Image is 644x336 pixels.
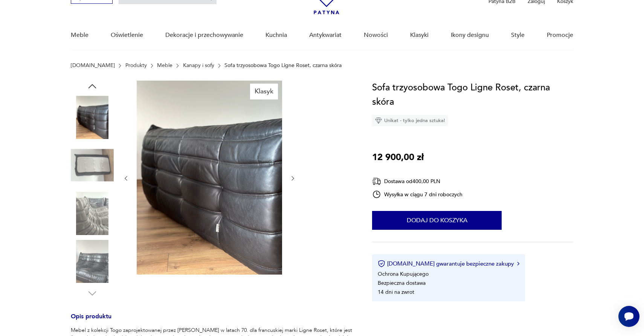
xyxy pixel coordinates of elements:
[71,63,115,69] a: [DOMAIN_NAME]
[111,21,143,50] a: Oświetlenie
[224,63,342,69] p: Sofa trzyosobowa Togo Ligne Roset, czarna skóra
[378,270,429,278] li: Ochrona Kupującego
[375,117,382,124] img: Ikona diamentu
[157,63,172,69] a: Meble
[618,306,639,327] iframe: Smartsupp widget button
[71,314,354,327] h3: Opis produktu
[71,144,114,187] img: Zdjęcie produktu Sofa trzyosobowa Togo Ligne Roset, czarna skóra
[451,21,489,50] a: Ikony designu
[547,21,573,50] a: Promocje
[250,84,278,99] div: Klasyk
[165,21,243,50] a: Dekoracje i przechowywanie
[71,21,89,50] a: Meble
[372,150,424,165] p: 12 900,00 zł
[364,21,388,50] a: Nowości
[372,177,381,186] img: Ikona dostawy
[378,260,519,267] button: [DOMAIN_NAME] gwarantuje bezpieczne zakupy
[71,240,114,283] img: Zdjęcie produktu Sofa trzyosobowa Togo Ligne Roset, czarna skóra
[517,262,519,266] img: Ikona strzałki w prawo
[511,21,525,50] a: Style
[309,21,342,50] a: Antykwariat
[372,115,448,126] div: Unikat - tylko jedna sztuka!
[372,190,462,199] div: Wysyłka w ciągu 7 dni roboczych
[137,81,282,275] img: Zdjęcie produktu Sofa trzyosobowa Togo Ligne Roset, czarna skóra
[125,63,147,69] a: Produkty
[71,96,114,139] img: Zdjęcie produktu Sofa trzyosobowa Togo Ligne Roset, czarna skóra
[372,81,573,109] h1: Sofa trzyosobowa Togo Ligne Roset, czarna skóra
[372,211,502,230] button: Dodaj do koszyka
[266,21,287,50] a: Kuchnia
[378,279,426,287] li: Bezpieczna dostawa
[372,177,462,186] div: Dostawa od 400,00 PLN
[410,21,429,50] a: Klasyki
[71,192,114,235] img: Zdjęcie produktu Sofa trzyosobowa Togo Ligne Roset, czarna skóra
[378,289,414,296] li: 14 dni na zwrot
[183,63,214,69] a: Kanapy i sofy
[378,260,385,267] img: Ikona certyfikatu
